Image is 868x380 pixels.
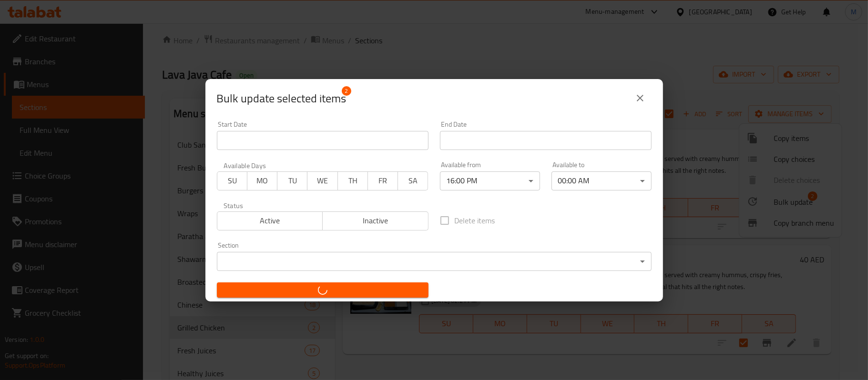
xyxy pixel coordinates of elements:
span: FR [372,174,394,188]
span: SU [221,174,244,188]
span: TU [281,174,304,188]
span: Delete items [455,215,495,226]
div: ​ [217,252,652,271]
span: TH [342,174,364,188]
button: Active [217,211,323,230]
span: WE [311,174,334,188]
button: WE [307,171,337,190]
button: SA [398,171,428,190]
span: SA [402,174,424,188]
button: MO [247,171,277,190]
span: 2 [342,86,351,96]
div: 16:00 PM [440,171,540,190]
button: FR [368,171,398,190]
button: Inactive [322,211,429,230]
span: MO [251,174,274,188]
span: Active [221,214,319,228]
button: close [629,87,652,110]
button: SU [217,171,247,190]
button: TH [337,171,368,190]
button: TU [277,171,307,190]
div: 00:00 AM [551,171,652,190]
span: Inactive [327,214,425,228]
span: Selected items count [217,91,347,106]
